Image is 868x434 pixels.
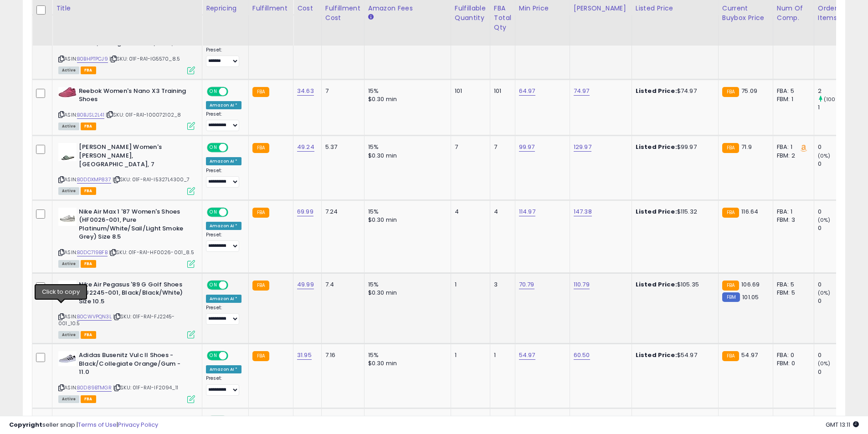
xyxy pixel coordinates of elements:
a: 54.97 [519,351,535,360]
small: FBA [722,87,739,97]
a: B0CWVPQN3L [77,313,112,321]
span: | SKU: 01F-RA1-IF2094_11 [113,384,178,391]
b: [PERSON_NAME] Women's [PERSON_NAME], [GEOGRAPHIC_DATA], 7 [79,143,190,171]
div: Preset: [206,232,241,252]
small: FBA [722,143,739,153]
div: 1 [455,351,483,359]
a: 60.50 [574,351,590,360]
small: FBA [722,351,739,361]
div: Preset: [206,375,241,396]
small: (0%) [818,216,831,224]
div: ASIN: [58,351,195,402]
div: Listed Price [636,4,714,13]
div: Repricing [206,4,245,13]
img: 31wlZ9Zn-KL._SL40_.jpg [58,208,77,226]
div: Amazon Fees [368,4,447,13]
span: All listings currently available for purchase on Amazon [58,123,79,130]
div: 0 [818,368,855,376]
span: ON [208,281,219,289]
span: FBA [81,123,96,130]
div: FBA: 5 [777,87,807,95]
div: 7 [494,143,508,151]
div: 0 [818,351,855,359]
span: FBA [81,260,96,268]
span: | SKU: 01F-RA1-HF0026-001_8.5 [109,249,194,256]
a: 49.24 [297,143,314,152]
a: B0BJSL2L41 [77,111,104,119]
div: $0.30 min [368,152,444,160]
div: 4 [455,208,483,216]
span: ON [208,87,219,95]
span: All listings currently available for purchase on Amazon [58,187,79,195]
span: All listings currently available for purchase on Amazon [58,66,79,74]
a: Privacy Policy [118,420,158,429]
a: 74.97 [574,87,590,96]
div: $0.30 min [368,216,444,224]
span: 101.05 [742,293,759,301]
b: Listed Price: [636,87,677,95]
div: Amazon AI * [206,222,241,230]
span: ON [208,144,219,152]
div: $0.30 min [368,289,444,297]
small: (0%) [818,360,831,367]
span: FBA [81,187,96,195]
a: 49.99 [297,280,314,289]
div: 15% [368,87,444,95]
a: 64.97 [519,87,535,96]
a: Terms of Use [78,420,117,429]
div: Fulfillment Cost [325,4,360,23]
div: 15% [368,208,444,216]
span: | SKU: 01F-RA1-IG5570_8.5 [109,55,180,62]
small: FBA [722,281,739,291]
div: 15% [368,281,444,289]
span: FBA [81,395,96,403]
div: FBA Total Qty [494,4,511,32]
div: ASIN: [58,208,195,267]
div: Cost [297,4,318,13]
div: $105.35 [636,281,711,289]
div: Num of Comp. [777,4,810,23]
small: FBA [252,208,269,218]
div: Fulfillment [252,4,289,13]
div: Ordered Items [818,4,851,23]
div: 101 [494,87,508,95]
a: 31.95 [297,351,312,360]
div: FBA: 0 [777,351,807,359]
div: Amazon AI * [206,101,241,109]
span: 71.9 [741,143,752,151]
div: 0 [818,281,855,289]
b: Adidas Busenitz Vulc II Shoes - Black/Collegiate Orange/Gum - 11.0 [79,351,190,379]
div: ASIN: [58,143,195,194]
div: Preset: [206,168,241,188]
div: ASIN: [58,87,195,129]
div: 7 [455,143,483,151]
span: 106.69 [741,280,760,289]
div: 7.16 [325,351,357,359]
small: FBA [252,143,269,153]
div: 2 [818,87,855,95]
a: 70.79 [519,280,534,289]
div: 4 [494,208,508,216]
div: Fulfillable Quantity [455,4,486,23]
div: 0 [818,297,855,305]
div: FBM: 0 [777,359,807,368]
b: Listed Price: [636,280,677,289]
span: ON [208,352,219,360]
div: Amazon AI * [206,365,241,373]
div: Min Price [519,4,566,13]
div: ASIN: [58,22,195,73]
small: FBA [252,351,269,361]
div: 15% [368,351,444,359]
div: FBM: 5 [777,289,807,297]
div: $0.30 min [368,359,444,368]
img: 31RbXe1Zz2L._SL40_.jpg [58,143,77,161]
div: FBA: 5 [777,281,807,289]
span: OFF [227,144,241,152]
div: 0 [818,143,855,151]
div: Amazon AI * [206,295,241,303]
small: (0%) [818,152,831,159]
div: FBM: 2 [777,152,807,160]
div: 0 [818,160,855,168]
div: 7 [325,87,357,95]
span: FBA [81,66,96,74]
